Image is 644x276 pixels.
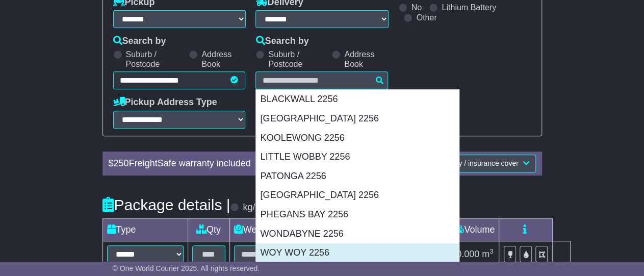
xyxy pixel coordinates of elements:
[256,90,459,109] div: BLACKWALL 2256
[456,249,479,259] span: 0.000
[387,155,535,172] button: Increase my warranty / insurance cover
[113,36,166,47] label: Search by
[256,186,459,205] div: [GEOGRAPHIC_DATA] 2256
[113,97,217,108] label: Pickup Address Type
[490,247,494,255] sup: 3
[229,219,276,241] td: Weight
[114,158,129,168] span: 250
[256,243,459,263] div: WOY WOY 2256
[268,49,326,69] label: Suburb / Postcode
[411,3,421,12] label: No
[451,219,499,241] td: Volume
[256,109,459,129] div: [GEOGRAPHIC_DATA] 2256
[201,49,245,69] label: Address Book
[482,249,494,259] span: m
[256,147,459,167] div: LITTLE WOBBY 2256
[255,36,308,47] label: Search by
[188,219,229,241] td: Qty
[104,158,305,169] div: $ FreightSafe warranty included
[243,202,267,213] label: kg/cm
[344,49,388,69] label: Address Book
[442,3,496,12] label: Lithium Battery
[256,205,459,224] div: PHEGANS BAY 2256
[102,219,188,241] td: Type
[113,264,260,272] span: © One World Courier 2025. All rights reserved.
[126,49,184,69] label: Suburb / Postcode
[416,13,436,22] label: Other
[256,129,459,148] div: KOOLEWONG 2256
[256,167,459,186] div: PATONGA 2256
[102,196,230,213] h4: Package details |
[256,224,459,244] div: WONDABYNE 2256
